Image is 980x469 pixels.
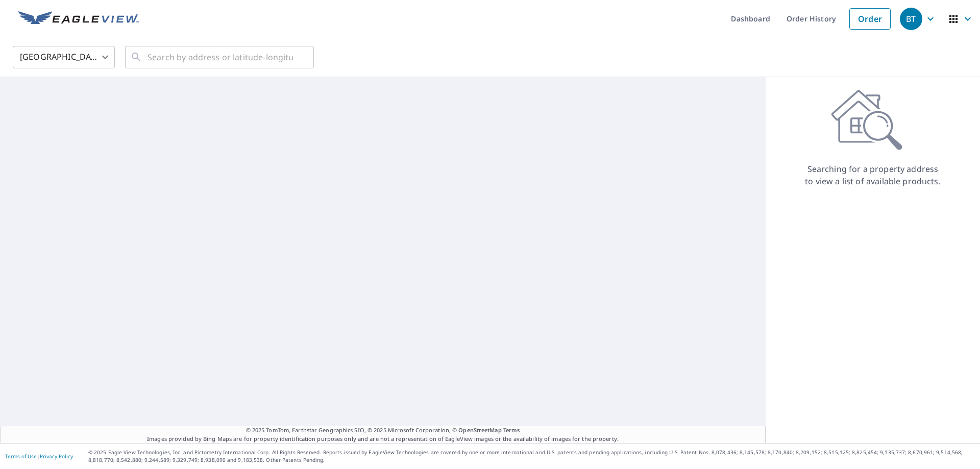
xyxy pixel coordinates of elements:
p: © 2025 Eagle View Technologies, Inc. and Pictometry International Corp. All Rights Reserved. Repo... [88,449,975,464]
div: [GEOGRAPHIC_DATA] [13,43,115,71]
a: Privacy Policy [40,453,73,460]
a: Terms of Use [5,453,37,460]
p: Searching for a property address to view a list of available products. [804,163,941,187]
span: © 2025 TomTom, Earthstar Geographics SIO, © 2025 Microsoft Corporation, © [246,426,520,435]
a: Order [849,8,891,30]
a: OpenStreetMap [458,426,501,434]
p: | [5,453,73,459]
a: Terms [503,426,520,434]
img: EV Logo [18,11,139,27]
div: BT [900,8,922,30]
input: Search by address or latitude-longitude [148,43,293,71]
